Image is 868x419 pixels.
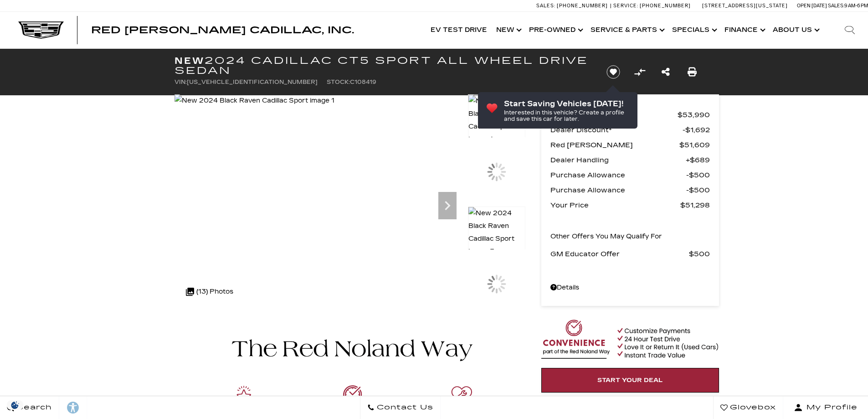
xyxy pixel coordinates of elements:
a: New [492,12,524,48]
span: Contact Us [375,401,433,414]
div: (13) Photos [181,281,238,303]
a: Sales: [PHONE_NUMBER] [536,3,610,8]
span: Purchase Allowance [550,184,686,197]
a: Print this New 2024 Cadillac CT5 Sport All Wheel Drive Sedan [688,66,697,78]
a: Purchase Allowance $500 [550,184,710,197]
a: EV Test Drive [426,12,492,48]
button: Save vehicle [603,65,623,79]
span: 9 AM-6 PM [844,3,868,9]
button: Open user profile menu [783,396,868,419]
img: Opt-Out Icon [5,400,26,410]
img: New 2024 Black Raven Cadillac Sport image 1 [175,94,334,107]
span: [PHONE_NUMBER] [557,3,608,9]
a: Service & Parts [586,12,668,48]
img: New 2024 Black Raven Cadillac Sport image 3 [468,207,525,259]
a: Glovebox [713,396,783,419]
span: VIN: [175,79,187,85]
span: Dealer Discount* [550,124,683,136]
span: $53,990 [678,109,710,121]
a: Dealer Handling $689 [550,154,710,166]
span: [US_VEHICLE_IDENTIFICATION_NUMBER] [187,79,318,85]
span: Service: [613,3,638,9]
span: $1,692 [683,124,710,136]
h1: 2024 Cadillac CT5 Sport All Wheel Drive Sedan [175,56,591,76]
a: Start Your Deal [541,368,719,393]
a: Share this New 2024 Cadillac CT5 Sport All Wheel Drive Sedan [662,66,670,78]
a: Finance [720,12,768,48]
span: $500 [686,184,710,197]
button: Compare Vehicle [633,65,647,79]
span: $500 [686,169,710,181]
span: Red [PERSON_NAME] [550,139,679,151]
a: MSRP $53,990 [550,109,710,121]
span: My Profile [803,401,858,414]
a: Details [550,281,710,294]
span: $51,298 [680,199,710,212]
span: Dealer Handling [550,154,686,166]
div: Next [438,192,457,219]
a: Service: [PHONE_NUMBER] [610,3,693,8]
span: $51,609 [679,139,710,151]
a: Specials [668,12,720,48]
a: Dealer Discount* $1,692 [550,124,710,136]
a: Red [PERSON_NAME] $51,609 [550,139,710,151]
img: Cadillac Dark Logo with Cadillac White Text [18,21,64,39]
span: $500 [689,248,710,260]
a: About Us [768,12,822,48]
span: Red [PERSON_NAME] Cadillac, Inc. [91,25,354,36]
span: GM Educator Offer [550,248,689,260]
span: Stock: [327,79,350,85]
p: Other Offers You May Qualify For [550,230,662,243]
strong: New [175,55,205,66]
span: Open [DATE] [797,3,827,9]
span: Purchase Allowance [550,169,686,181]
span: [PHONE_NUMBER] [640,3,691,9]
a: Purchase Allowance $500 [550,169,710,181]
span: Search [14,401,52,414]
span: Sales: [828,3,844,9]
a: Pre-Owned [524,12,586,48]
a: Red [PERSON_NAME] Cadillac, Inc. [91,26,354,35]
section: Click to Open Cookie Consent Modal [5,400,26,410]
span: C108419 [350,79,376,85]
a: [STREET_ADDRESS][US_STATE] [702,3,788,9]
span: Your Price [550,199,680,212]
a: GM Educator Offer $500 [550,248,710,260]
span: Start Your Deal [597,377,663,384]
a: Your Price $51,298 [550,199,710,212]
a: Contact Us [360,396,441,419]
span: Glovebox [728,401,776,414]
span: Sales: [536,3,555,9]
span: MSRP [550,109,678,121]
span: $689 [686,154,710,166]
img: New 2024 Black Raven Cadillac Sport image 1 [468,94,525,146]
